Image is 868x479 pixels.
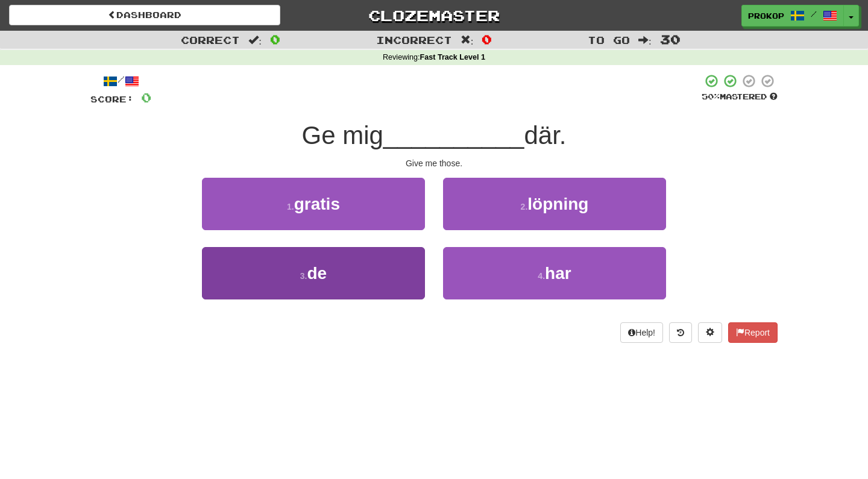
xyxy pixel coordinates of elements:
[702,92,720,101] span: 50 %
[443,247,666,299] button: 4.har
[728,322,778,343] button: Report
[90,94,134,104] span: Score:
[270,32,280,46] span: 0
[811,10,817,18] span: /
[300,271,307,281] small: 3 .
[294,195,340,213] span: gratis
[702,92,778,102] div: Mastered
[482,32,492,46] span: 0
[90,74,151,89] div: /
[202,178,425,230] button: 1.gratis
[420,53,486,61] strong: Fast Track Level 1
[248,35,262,45] span: :
[181,34,240,46] span: Correct
[461,35,474,45] span: :
[141,90,151,105] span: 0
[748,10,784,21] span: Prokop
[545,264,571,283] span: har
[90,157,778,169] div: Give me those.
[741,5,844,27] a: Prokop /
[521,202,528,211] small: 2 .
[383,121,524,149] span: __________
[538,271,545,281] small: 4 .
[669,322,692,343] button: Round history (alt+y)
[301,121,383,149] span: Ge mig
[638,35,652,45] span: :
[527,195,588,213] span: löpning
[660,32,681,46] span: 30
[524,121,566,149] span: där.
[443,178,666,230] button: 2.löpning
[376,34,452,46] span: Incorrect
[9,5,280,25] a: Dashboard
[620,322,663,343] button: Help!
[287,202,294,211] small: 1 .
[588,34,630,46] span: To go
[298,5,570,26] a: Clozemaster
[307,264,327,283] span: de
[202,247,425,299] button: 3.de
